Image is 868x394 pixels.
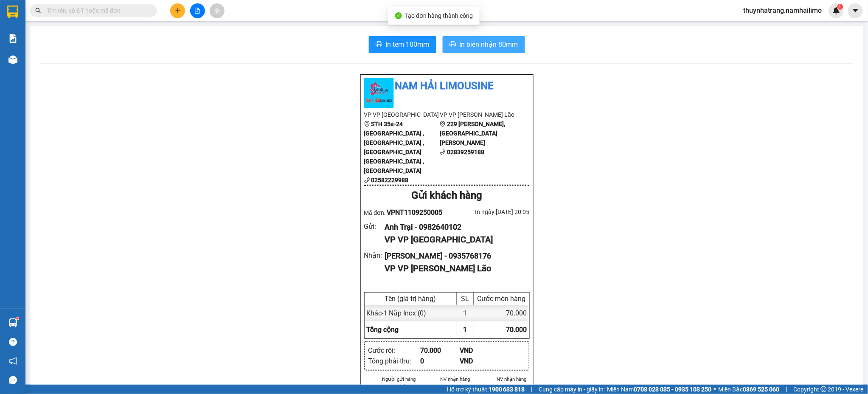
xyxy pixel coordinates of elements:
div: Tổng phải thu : [368,356,421,366]
div: SL [459,295,472,303]
span: | [531,385,533,394]
li: Nam Hải Limousine [4,4,123,36]
span: ⚪️ [714,388,716,391]
div: Anh Trại - 0982640102 [385,221,522,233]
li: Nam Hải Limousine [364,78,530,94]
img: solution-icon [8,34,17,43]
div: VND [460,345,499,356]
span: Miền Nam [607,385,712,394]
b: 229 [PERSON_NAME], [GEOGRAPHIC_DATA][PERSON_NAME] [440,121,505,146]
div: Tên (giá trị hàng) [367,295,455,303]
b: 02839259188 [447,149,484,155]
button: caret-down [848,3,863,18]
span: notification [9,357,17,365]
span: plus [175,8,181,14]
div: 70.000 [421,345,460,356]
img: warehouse-icon [8,55,17,64]
li: NV nhận hàng [437,375,473,383]
span: 1 [463,326,467,334]
span: In tem 100mm [386,39,430,50]
span: Hỗ trợ kỹ thuật: [447,385,525,394]
span: Tổng cộng [367,326,399,334]
strong: 0708 023 035 - 0935 103 250 [634,386,712,393]
button: printerIn tem 100mm [369,36,436,53]
div: [PERSON_NAME] - 0935768176 [385,250,522,262]
strong: 1900 633 818 [489,386,525,393]
b: STH 35a-24 [GEOGRAPHIC_DATA] , [GEOGRAPHIC_DATA] , [GEOGRAPHIC_DATA] [GEOGRAPHIC_DATA] , [GEOGRAP... [364,121,424,174]
div: Gửi : [364,221,385,232]
span: copyright [821,386,827,392]
div: Nhận : [364,250,385,261]
strong: 0369 525 060 [743,386,780,393]
span: 70.000 [506,326,527,334]
img: logo.jpg [364,78,394,108]
li: VP VP [PERSON_NAME] Lão [59,46,113,74]
img: icon-new-feature [833,7,840,14]
img: warehouse-icon [8,318,17,327]
img: logo.jpg [4,4,34,34]
button: printerIn biên nhận 80mm [443,36,525,53]
div: 70.000 [474,305,529,321]
span: message [9,376,17,384]
li: VP VP [PERSON_NAME] Lão [440,110,516,119]
span: caret-down [852,7,860,14]
span: aim [214,8,220,14]
div: Gửi khách hàng [364,188,530,204]
span: printer [376,41,382,49]
div: Cước rồi : [368,345,421,356]
span: Tạo đơn hàng thành công [405,12,473,19]
span: environment [364,121,370,127]
div: In ngày: [DATE] 20:05 [447,207,530,217]
span: VPNT1109250005 [387,208,442,217]
div: Cước món hàng [476,295,527,303]
sup: 1 [16,317,19,320]
span: Cung cấp máy in - giấy in: [539,385,605,394]
span: phone [440,149,446,155]
button: plus [170,3,185,18]
span: question-circle [9,338,17,346]
span: printer [449,41,456,49]
div: 0 [421,356,460,366]
span: Miền Bắc [719,385,780,394]
span: environment [440,121,446,127]
img: logo-vxr [7,6,18,18]
span: file-add [194,8,200,14]
input: Tìm tên, số ĐT hoặc mã đơn [47,6,147,15]
button: aim [210,3,225,18]
div: Mã đơn: [364,207,447,218]
div: 1 [457,305,474,321]
div: VP VP [GEOGRAPHIC_DATA] [385,233,522,246]
span: Khác - 1 Nắp Inox (0) [367,309,427,317]
div: VP VP [PERSON_NAME] Lão [385,262,522,275]
sup: 1 [837,4,843,10]
b: 02582229988 [371,177,409,183]
li: VP VP [GEOGRAPHIC_DATA] [364,110,440,119]
span: search [35,8,41,14]
span: thuynhatrang.namhailimo [737,5,829,16]
span: check-circle [395,12,402,19]
span: In biên nhận 80mm [460,39,518,50]
span: phone [364,177,370,183]
button: file-add [190,3,205,18]
span: | [786,385,787,394]
li: VP VP [GEOGRAPHIC_DATA] [4,46,59,74]
div: VND [460,356,499,366]
span: 1 [839,4,842,10]
li: Người gửi hàng xác nhận [381,375,417,391]
li: NV nhận hàng [494,375,530,383]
